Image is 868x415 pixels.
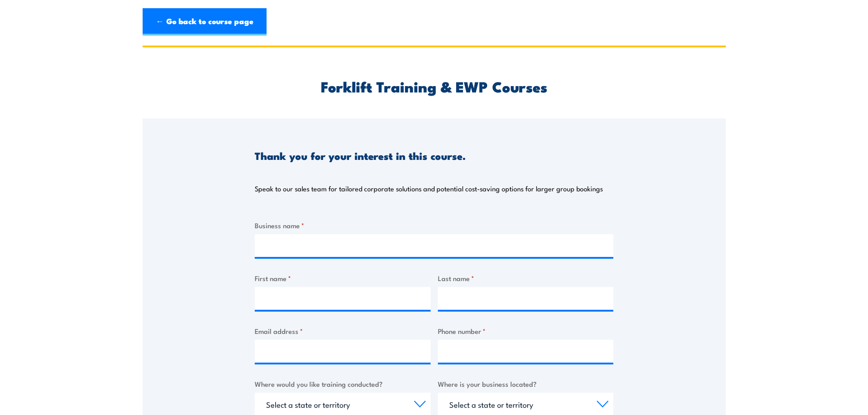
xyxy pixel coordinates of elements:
label: Business name [255,220,613,231]
h2: Forklift Training & EWP Courses [255,80,613,92]
label: Phone number [438,326,614,336]
label: Last name [438,273,614,283]
label: Where is your business located? [438,379,614,389]
p: Speak to our sales team for tailored corporate solutions and potential cost-saving options for la... [255,184,603,193]
label: First name [255,273,431,283]
label: Where would you like training conducted? [255,379,431,389]
a: ← Go back to course page [143,8,267,36]
h3: Thank you for your interest in this course. [255,150,466,161]
label: Email address [255,326,431,336]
